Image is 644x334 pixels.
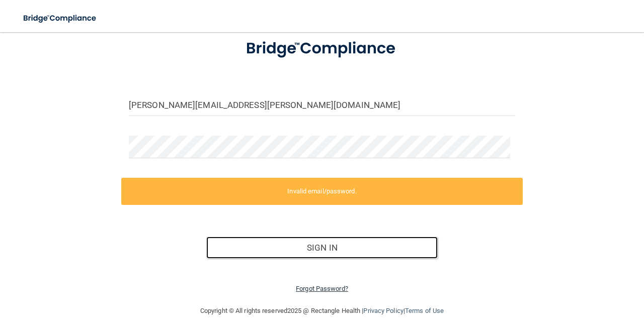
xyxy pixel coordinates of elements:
[296,285,348,292] a: Forgot Password?
[363,307,403,314] a: Privacy Policy
[121,178,523,205] label: Invalid email/password.
[229,28,415,69] img: bridge_compliance_login_screen.278c3ca4.svg
[206,237,438,259] button: Sign In
[138,295,506,327] div: Copyright © All rights reserved 2025 @ Rectangle Health | |
[405,307,444,314] a: Terms of Use
[15,8,106,29] img: bridge_compliance_login_screen.278c3ca4.svg
[129,93,515,116] input: Email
